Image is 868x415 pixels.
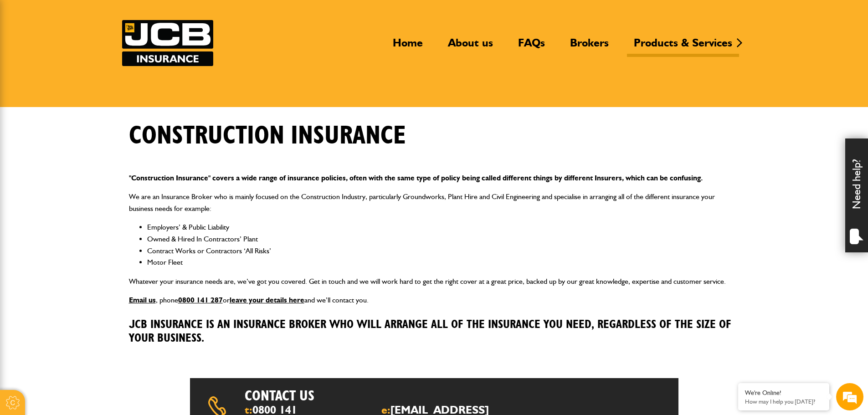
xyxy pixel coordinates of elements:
[12,138,166,158] input: Enter your phone number
[129,172,740,184] p: "Construction Insurance" covers a wide range of insurance policies, often with the same type of p...
[12,84,166,104] input: Enter your last name
[129,294,740,306] p: , phone or and we’ll contact you.
[147,233,740,245] li: Owned & Hired In Contractors’ Plant
[745,398,822,405] p: How may I help you today?
[122,20,213,66] img: JCB Insurance Services logo
[47,51,153,63] div: Chat with us now
[124,281,165,293] em: Start Chat
[129,296,156,304] a: Email us
[147,256,740,268] li: Motor Fleet
[245,387,458,405] h2: Contact us
[511,36,552,57] a: FAQs
[149,5,171,26] div: Minimize live chat window
[845,138,868,252] div: Need help?
[129,318,740,346] h3: JCB Insurance is an Insurance Broker who will arrange all of the Insurance you need, regardless o...
[12,165,166,273] textarea: Type your message and hit 'Enter'
[627,36,739,57] a: Products & Services
[129,121,406,151] h1: Construction insurance
[122,20,213,66] a: JCB Insurance Services
[178,296,223,304] a: 0800 141 287
[441,36,500,57] a: About us
[12,111,166,131] input: Enter your email address
[147,221,740,233] li: Employers’ & Public Liability
[129,191,740,214] p: We are an Insurance Broker who is mainly focused on the Construction Industry, particularly Groun...
[129,276,740,287] p: Whatever your insurance needs are, we’ve got you covered. Get in touch and we will work hard to g...
[745,389,822,397] div: We're Online!
[147,245,740,257] li: Contract Works or Contractors ‘All Risks’
[230,296,304,304] a: leave your details here
[563,36,616,57] a: Brokers
[386,36,430,57] a: Home
[15,51,38,63] img: d_20077148190_company_1631870298795_20077148190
